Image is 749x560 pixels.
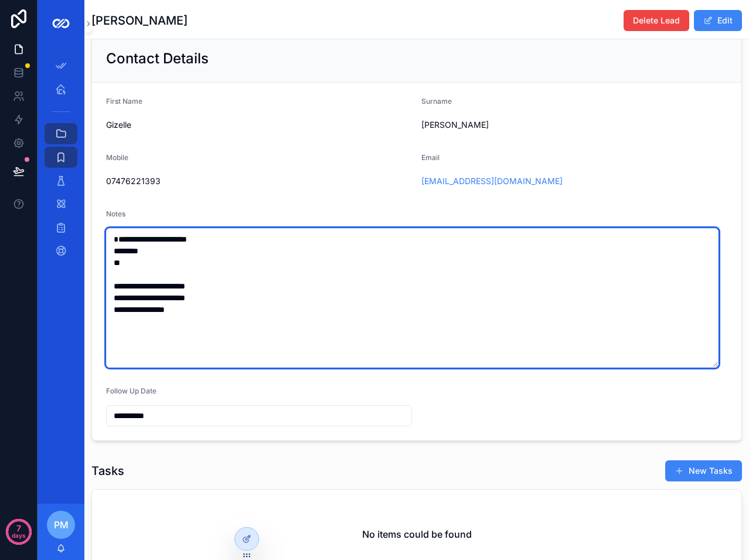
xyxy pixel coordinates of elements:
[421,175,563,187] a: [EMAIL_ADDRESS][DOMAIN_NAME]
[91,12,188,29] h1: [PERSON_NAME]
[665,460,742,481] button: New Tasks
[624,10,689,31] button: Delete Lead
[421,153,440,162] span: Email
[106,209,125,218] span: Notes
[54,518,69,532] span: PM
[91,463,124,479] h1: Tasks
[421,119,727,131] span: [PERSON_NAME]
[106,97,142,106] span: First Name
[694,10,742,31] button: Edit
[38,47,84,277] div: scrollable content
[52,14,70,33] img: App logo
[106,386,156,395] span: Follow Up Date
[106,175,412,187] span: 07476221393
[362,527,472,541] h2: No items could be found
[16,522,21,534] p: 7
[421,97,452,106] span: Surname
[106,153,128,162] span: Mobile
[12,527,26,544] p: days
[106,49,209,68] h2: Contact Details
[633,15,680,26] span: Delete Lead
[106,119,412,131] span: Gizelle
